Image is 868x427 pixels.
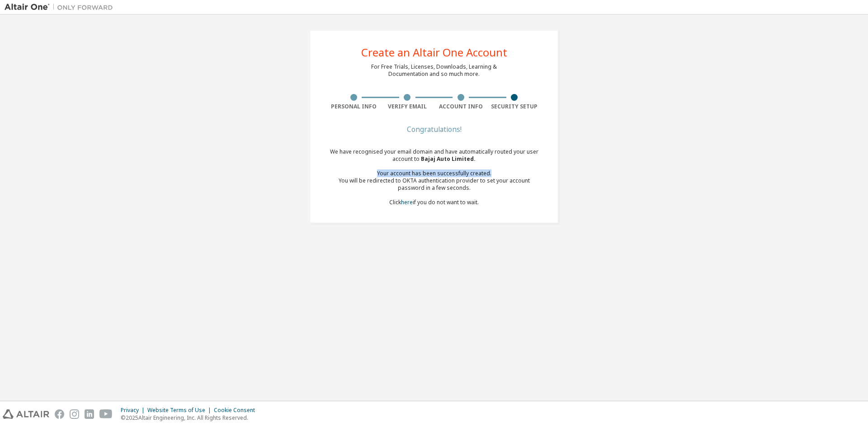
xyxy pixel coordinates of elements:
[85,409,94,419] img: linkedin.svg
[327,148,541,206] div: We have recognised your email domain and have automatically routed your user account to Click if ...
[214,407,260,414] div: Cookie Consent
[434,103,488,110] div: Account Info
[401,198,413,206] a: here
[99,409,113,419] img: youtube.svg
[327,103,381,110] div: Personal Info
[327,170,541,177] div: Your account has been successfully created.
[421,155,476,163] span: Bajaj Auto Limited .
[327,127,541,132] div: Congratulations!
[147,407,214,414] div: Website Terms of Use
[3,409,49,419] img: altair_logo.svg
[381,103,434,110] div: Verify Email
[488,103,542,110] div: Security Setup
[361,47,507,58] div: Create an Altair One Account
[55,409,64,419] img: facebook.svg
[70,409,79,419] img: instagram.svg
[327,177,541,192] div: You will be redirected to OKTA authentication provider to set your account password in a few seco...
[121,407,147,414] div: Privacy
[371,63,497,78] div: For Free Trials, Licenses, Downloads, Learning & Documentation and so much more.
[121,414,260,422] p: © 2025 Altair Engineering, Inc. All Rights Reserved.
[5,3,118,12] img: Altair One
